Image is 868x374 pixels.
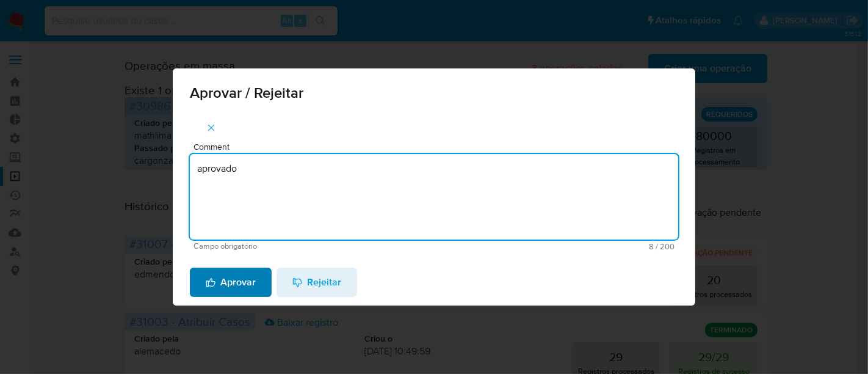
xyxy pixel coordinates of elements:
[193,142,682,152] span: Comment
[277,268,357,297] button: Rejeitar
[206,269,256,296] span: Aprovar
[190,86,678,100] span: Aprovar / Rejeitar
[193,242,434,251] span: Campo obrigatório
[190,268,272,297] button: Aprovar
[190,154,678,240] textarea: aprovado
[292,269,341,296] span: Rejeitar
[434,243,675,251] span: Máximo 200 caracteres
